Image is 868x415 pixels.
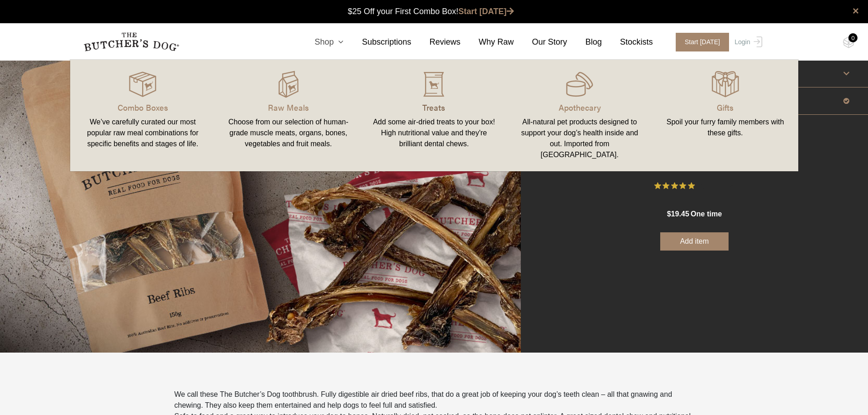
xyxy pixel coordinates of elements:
a: Shop [296,36,344,48]
a: close [853,5,859,16]
a: Raw Meals Choose from our selection of human-grade muscle meats, organs, bones, vegetables and fr... [216,69,361,162]
span: one time [691,210,722,218]
button: Add item [660,232,729,251]
img: TBD_Cart-Empty.png [843,36,854,48]
p: Gifts [663,101,787,113]
button: Rated 4.9 out of 5 stars from 20 reviews. Jump to reviews. [654,179,735,193]
a: Subscriptions [344,36,411,48]
p: We call these The Butcher’s Dog toothbrush. Fully digestible air dried beef ribs, that do a great... [175,389,694,411]
span: $ [667,210,671,218]
a: Our Story [514,36,567,48]
a: Combo Boxes We’ve carefully curated our most popular raw meal combinations for specific benefits ... [70,69,216,162]
p: Treats [372,101,496,113]
p: Combo Boxes [81,101,205,113]
a: Treats Add some air-dried treats to your box! High nutritional value and they're brilliant dental... [361,69,507,162]
a: Start [DATE] [458,7,514,16]
span: 19.45 [671,210,689,218]
a: Reviews [411,36,461,48]
a: Why Raw [461,36,514,48]
p: Raw Meals [226,101,350,113]
a: Apothecary All-natural pet products designed to support your dog’s health inside and out. Importe... [507,69,652,162]
div: All-natural pet products designed to support your dog’s health inside and out. Imported from [GEO... [518,117,642,160]
span: 20 Reviews [699,179,735,193]
div: We’ve carefully curated our most popular raw meal combinations for specific benefits and stages o... [81,117,205,149]
div: Choose from our selection of human-grade muscle meats, organs, bones, vegetables and fruit meals. [226,117,350,149]
a: Gifts Spoil your furry family members with these gifts. [652,69,798,162]
a: Login [732,33,762,51]
p: Apothecary [518,101,642,113]
span: Start [DATE] [676,33,729,51]
a: Stockists [602,36,653,48]
a: Blog [567,36,602,48]
div: 0 [848,33,858,42]
div: Add some air-dried treats to your box! High nutritional value and they're brilliant dental chews. [372,117,496,149]
a: Start [DATE] [667,33,733,51]
div: Spoil your furry family members with these gifts. [663,117,787,138]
